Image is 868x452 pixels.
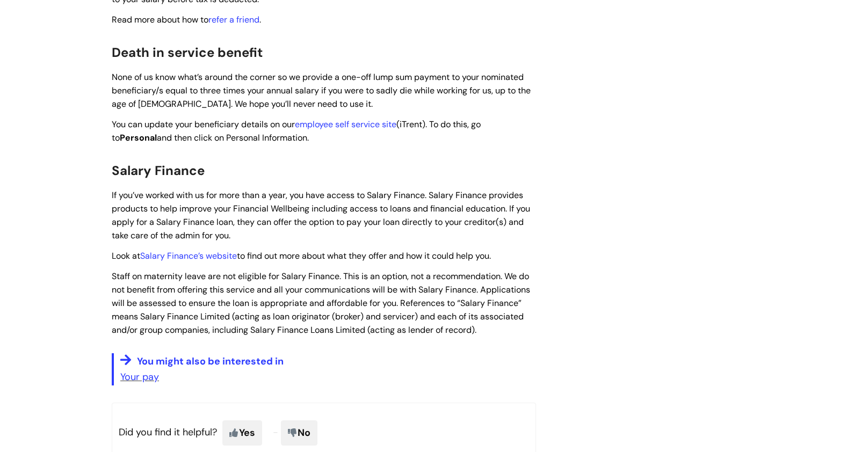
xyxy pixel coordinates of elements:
[112,271,530,335] span: Staff on maternity leave are not eligible for Salary Finance. This is an option, not a recommenda...
[112,119,481,143] span: You can update your beneficiary details on our (iTrent). To do this, go to
[112,162,205,179] span: Salary Finance
[112,14,261,25] span: Read more about how to .
[112,44,263,61] span: Death in service benefit
[120,132,157,143] span: Personal
[208,14,259,25] a: refer a friend
[281,420,317,445] span: No
[295,119,396,130] a: employee self service site
[137,355,284,368] span: You might also be interested in
[157,132,309,143] span: and then click on Personal Information.
[120,370,159,383] a: Your pay
[112,250,491,261] span: Look at to find out more about what they offer and how it could help you.
[222,420,262,445] span: Yes
[112,71,531,110] span: None of us know what’s around the corner so we provide a one-off lump sum payment to your nominat...
[140,250,237,261] a: Salary Finance’s website
[112,189,530,240] span: If you’ve worked with us for more than a year, you have access to Salary Finance. Salary Finance ...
